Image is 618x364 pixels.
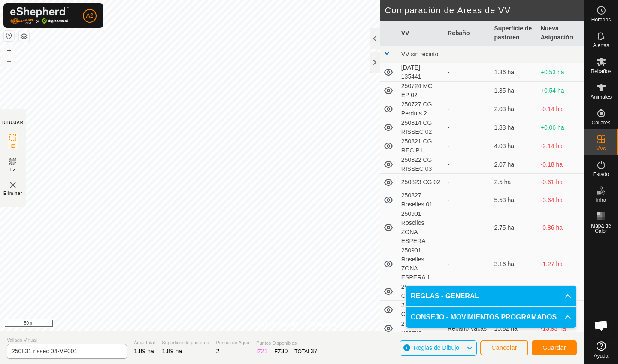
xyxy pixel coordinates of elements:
[591,94,612,100] span: Animales
[448,324,487,333] div: Rebano Vacas
[448,142,487,151] div: -
[537,209,584,246] td: -0.86 ha
[248,320,297,328] a: Política de Privacidad
[591,17,611,22] span: Horarios
[11,143,15,149] span: IZ
[134,348,154,355] span: 1.89 ha
[398,82,444,100] td: 250724 MC EP 02
[537,319,584,338] td: -13.93 ha
[491,82,537,100] td: 1.35 ha
[256,347,267,356] div: IZ
[311,348,318,355] span: 37
[591,69,611,74] span: Rebaños
[491,246,537,282] td: 3.16 ha
[10,167,16,173] span: EZ
[398,155,444,174] td: 250822 CG RISSEC 03
[398,209,444,246] td: 250901 Roselles ZONA ESPERA
[398,246,444,282] td: 250901 Roselles ZONA ESPERA 1
[398,319,444,338] td: 250905 Bosque
[491,282,537,301] td: 3.76 ha
[537,21,584,46] th: Nueva Asignación
[537,82,584,100] td: +0.54 ha
[491,344,517,351] span: Cancelar
[162,348,182,355] span: 1.89 ha
[398,137,444,155] td: 250821 CG REC P1
[591,120,610,125] span: Collares
[448,178,487,187] div: -
[596,146,606,151] span: VVs
[414,344,460,351] span: Reglas de Dibujo
[596,197,606,203] span: Infra
[134,339,155,346] span: Área Total
[256,340,317,347] span: Puntos Disponibles
[398,63,444,82] td: [DATE] 135441
[491,118,537,137] td: 1.83 ha
[398,191,444,209] td: 250827 Roselles 01
[537,100,584,118] td: -0.14 ha
[4,56,14,67] button: –
[216,339,249,346] span: Puntos de Agua
[480,340,528,355] button: Cancelar
[593,172,609,177] span: Estado
[491,174,537,191] td: 2.5 ha
[261,348,268,355] span: 21
[537,155,584,174] td: -0.18 ha
[3,190,22,197] span: Eliminar
[491,100,537,118] td: 2.03 ha
[398,282,444,301] td: 250902 Mas Coquels 01
[448,260,487,269] div: -
[448,196,487,205] div: -
[401,51,438,58] span: VV sin recinto
[448,68,487,77] div: -
[537,282,584,301] td: -1.87 ha
[4,45,14,55] button: +
[588,312,614,338] div: Chat abierto
[537,137,584,155] td: -2.14 ha
[594,353,609,358] span: Ayuda
[537,118,584,137] td: +0.06 ha
[444,21,491,46] th: Rebaño
[586,223,616,234] span: Mapa de Calor
[593,43,609,48] span: Alertas
[491,191,537,209] td: 5.53 ha
[216,348,219,355] span: 2
[411,312,557,322] span: CONSEJO - MOVIMIENTOS PROGRAMADOS
[281,348,288,355] span: 30
[491,63,537,82] td: 1.36 ha
[532,340,577,355] button: Guardar
[491,21,537,46] th: Superficie de pastoreo
[86,11,93,20] span: A2
[448,223,487,232] div: -
[294,347,317,356] div: TOTAL
[8,180,18,190] img: VV
[411,291,479,301] span: REGLAS - GENERAL
[537,174,584,191] td: -0.61 ha
[491,209,537,246] td: 2.75 ha
[398,118,444,137] td: 250814 CG RISSEC 02
[542,344,566,351] span: Guardar
[7,337,127,344] span: Vallado Virtual
[584,338,618,362] a: Ayuda
[398,301,444,319] td: 250904 Mas Coquels 02
[491,155,537,174] td: 2.07 ha
[537,246,584,282] td: -1.27 ha
[4,31,14,41] button: Restablecer Mapa
[162,339,209,346] span: Superficie de pastoreo
[448,160,487,169] div: -
[274,347,288,356] div: EZ
[10,7,69,24] img: Logo Gallagher
[406,307,576,328] p-accordion-header: CONSEJO - MOVIMIENTOS PROGRAMADOS
[406,286,576,306] p-accordion-header: REGLAS - GENERAL
[491,319,537,338] td: 15.82 ha
[385,5,584,15] h2: Comparación de Áreas de VV
[448,86,487,95] div: -
[2,119,24,126] div: DIBUJAR
[398,100,444,118] td: 250727 CG Perduts 2
[398,174,444,191] td: 250823 CG 02
[307,320,336,328] a: Contáctenos
[448,105,487,114] div: -
[448,123,487,132] div: -
[537,191,584,209] td: -3.64 ha
[537,63,584,82] td: +0.53 ha
[491,137,537,155] td: 4.03 ha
